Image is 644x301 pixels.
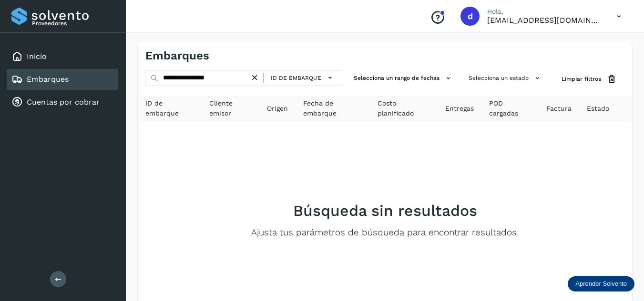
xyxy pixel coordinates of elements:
[7,69,118,90] div: Embarques
[268,71,338,85] button: ID de embarque
[568,276,634,291] div: Aprender Solvento
[378,98,430,118] span: Costo planificado
[267,104,288,114] span: Origen
[145,98,194,118] span: ID de embarque
[7,92,118,113] div: Cuentas por cobrar
[487,16,602,25] p: daniel3129@outlook.com
[209,98,252,118] span: Cliente emisor
[303,98,362,118] span: Fecha de embarque
[546,104,572,114] span: Factura
[465,70,546,86] button: Selecciona un estado
[27,97,100,107] a: Cuentas por cobrar
[489,98,531,118] span: POD cargadas
[27,75,69,84] a: Embarques
[27,52,47,61] a: Inicio
[554,70,624,88] button: Limpiar filtros
[487,8,602,16] p: Hola,
[445,104,474,114] span: Entregas
[350,70,457,86] button: Selecciona un rango de fechas
[271,74,321,82] span: ID de embarque
[251,227,519,238] p: Ajusta tus parámetros de búsqueda para encontrar resultados.
[293,202,477,220] h2: Búsqueda sin resultados
[562,75,601,83] span: Limpiar filtros
[145,49,209,63] h4: Embarques
[587,104,609,114] span: Estado
[575,280,627,288] p: Aprender Solvento
[32,20,114,27] p: Proveedores
[7,46,118,67] div: Inicio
